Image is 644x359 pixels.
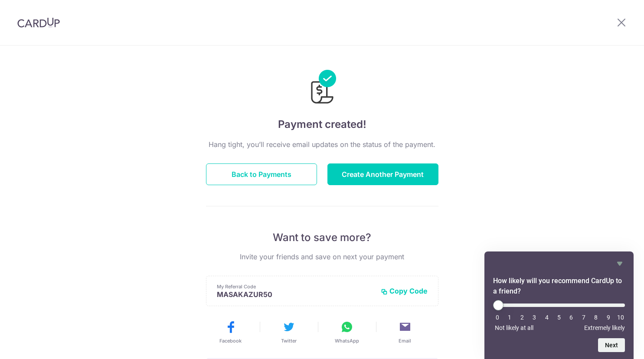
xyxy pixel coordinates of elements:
[217,290,374,299] p: MASAKAZUR50
[616,314,625,321] li: 10
[579,314,588,321] li: 7
[308,70,336,106] img: Payments
[206,231,438,245] p: Want to save more?
[206,163,317,185] button: Back to Payments
[399,337,411,344] span: Email
[555,314,563,321] li: 5
[17,17,60,28] img: CardUp
[604,314,613,321] li: 9
[567,314,575,321] li: 6
[381,287,428,295] button: Copy Code
[327,163,438,185] button: Create Another Payment
[584,324,625,331] span: Extremely likely
[217,283,374,290] p: My Referral Code
[615,258,625,269] button: Hide survey
[543,314,551,321] li: 4
[321,320,373,344] button: WhatsApp
[493,314,502,321] li: 0
[495,324,533,331] span: Not likely at all
[206,117,438,132] h4: Payment created!
[379,320,431,344] button: Email
[493,276,625,297] h2: How likely will you recommend CardUp to a friend? Select an option from 0 to 10, with 0 being Not...
[598,338,625,352] button: Next question
[505,314,514,321] li: 1
[281,337,297,344] span: Twitter
[263,320,314,344] button: Twitter
[205,320,256,344] button: Facebook
[206,251,438,262] p: Invite your friends and save on next your payment
[518,314,526,321] li: 2
[219,337,242,344] span: Facebook
[335,337,359,344] span: WhatsApp
[493,300,625,331] div: How likely will you recommend CardUp to a friend? Select an option from 0 to 10, with 0 being Not...
[493,258,625,352] div: How likely will you recommend CardUp to a friend? Select an option from 0 to 10, with 0 being Not...
[592,314,600,321] li: 8
[206,139,438,150] p: Hang tight, you’ll receive email updates on the status of the payment.
[530,314,539,321] li: 3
